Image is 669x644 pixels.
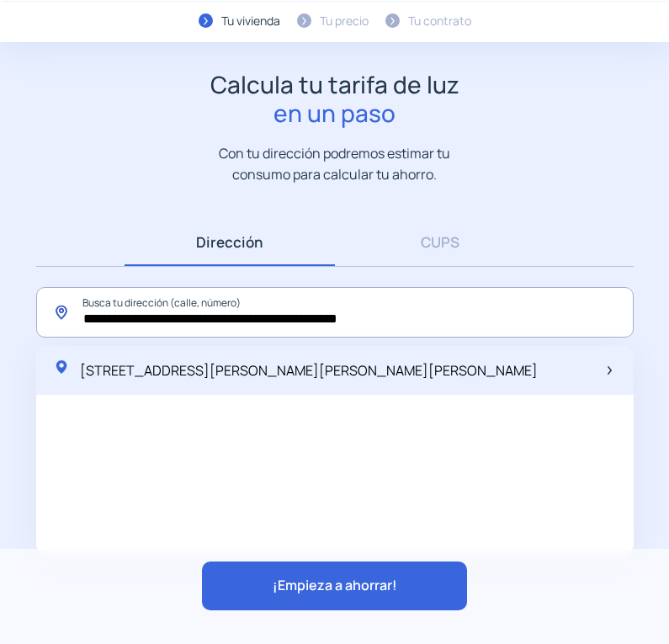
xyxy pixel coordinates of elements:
img: arrow-next-item.svg [608,366,612,375]
div: Tu precio [320,12,369,30]
a: CUPS [335,218,545,266]
a: Dirección [125,218,335,266]
span: en un paso [210,99,459,128]
div: Tu vivienda [221,12,280,30]
span: [STREET_ADDRESS][PERSON_NAME][PERSON_NAME][PERSON_NAME] [80,361,538,380]
p: Con tu dirección podremos estimar tu consumo para calcular tu ahorro. [202,143,467,184]
span: ¡Empieza a ahorrar! [273,575,397,597]
div: Tu contrato [408,12,471,30]
h1: Calcula tu tarifa de luz [210,71,459,127]
img: location-pin-green.svg [53,359,70,375]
